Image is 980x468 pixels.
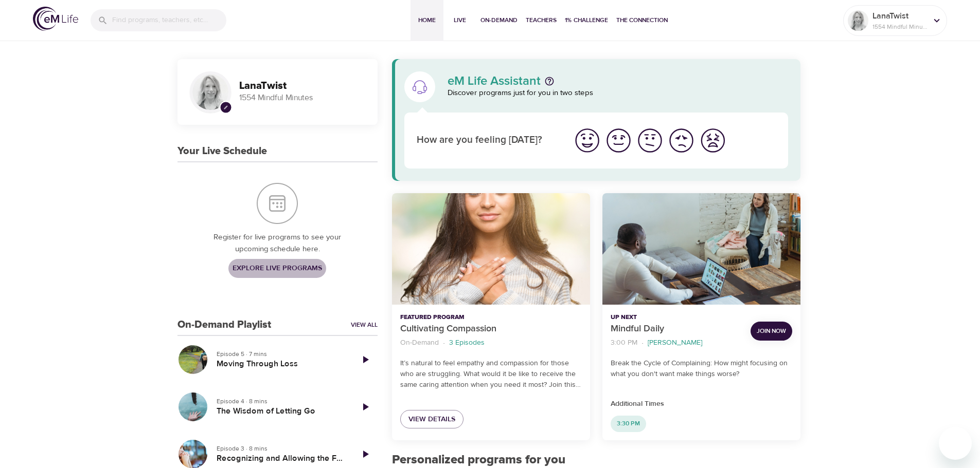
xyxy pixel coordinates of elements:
p: 3 Episodes [449,338,485,348]
h5: The Wisdom of Letting Go [217,406,345,417]
p: LanaTwist [872,10,927,22]
h2: Personalized programs for you [392,453,801,467]
span: View Details [408,413,455,426]
p: Episode 4 · 8 mins [217,397,345,406]
span: Live [448,15,472,26]
button: I'm feeling good [603,125,634,156]
p: Cultivating Compassion [400,322,582,336]
p: On-Demand [400,338,439,348]
p: It’s natural to feel empathy and compassion for those who are struggling. What would it be like t... [400,358,582,390]
h3: LanaTwist [239,80,365,92]
nav: breadcrumb [611,336,742,350]
a: Play Episode [353,347,378,372]
p: Up Next [611,313,742,322]
button: Cultivating Compassion [392,193,590,305]
img: great [573,126,601,155]
p: 1554 Mindful Minutes [239,92,365,104]
h3: Your Live Schedule [177,145,267,157]
p: Discover programs just for you in two steps [448,87,789,99]
button: I'm feeling bad [666,125,697,156]
span: Join Now [757,326,786,336]
a: Explore Live Programs [228,259,326,278]
p: Episode 5 · 7 mins [217,349,345,359]
span: 3:30 PM [611,419,646,428]
a: Play Episode [353,395,378,419]
img: eM Life Assistant [412,79,428,95]
iframe: Button to launch messaging window [939,427,972,460]
li: · [642,336,644,350]
p: How are you feeling [DATE]? [417,133,559,148]
p: [PERSON_NAME] [648,338,702,348]
button: The Wisdom of Letting Go [177,391,208,422]
a: Play Episode [353,442,378,466]
img: bad [667,126,696,155]
img: Your Live Schedule [257,183,298,224]
button: Moving Through Loss [177,344,208,375]
h5: Recognizing and Allowing the Feelings of Loss [217,453,345,464]
a: View Details [400,410,464,429]
img: good [604,126,633,155]
span: Home [415,15,439,26]
p: Episode 3 · 8 mins [217,444,345,453]
img: Remy Sharp [848,10,868,31]
button: Mindful Daily [602,193,800,305]
p: eM Life Assistant [448,75,541,87]
p: Register for live programs to see your upcoming schedule here. [198,232,357,255]
img: Remy Sharp [192,74,228,110]
li: · [443,336,445,350]
p: Featured Program [400,313,582,322]
nav: breadcrumb [400,336,582,350]
img: worst [699,126,727,155]
p: Additional Times [611,399,792,409]
span: Teachers [526,15,557,26]
img: ok [636,126,664,155]
h3: On-Demand Playlist [177,319,271,331]
span: The Connection [616,15,668,26]
span: On-Demand [480,15,518,26]
input: Find programs, teachers, etc... [112,9,226,31]
div: 3:30 PM [611,416,646,432]
span: Explore Live Programs [233,262,322,275]
a: View All [351,321,378,329]
p: Mindful Daily [611,322,742,336]
button: I'm feeling ok [634,125,666,156]
button: Join Now [751,322,792,341]
button: I'm feeling great [572,125,603,156]
button: I'm feeling worst [697,125,728,156]
h5: Moving Through Loss [217,359,345,369]
span: 1% Challenge [565,15,608,26]
p: Break the Cycle of Complaining: How might focusing on what you don't want make things worse? [611,358,792,380]
p: 1554 Mindful Minutes [872,22,927,31]
p: 3:00 PM [611,338,637,348]
img: logo [33,7,78,31]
